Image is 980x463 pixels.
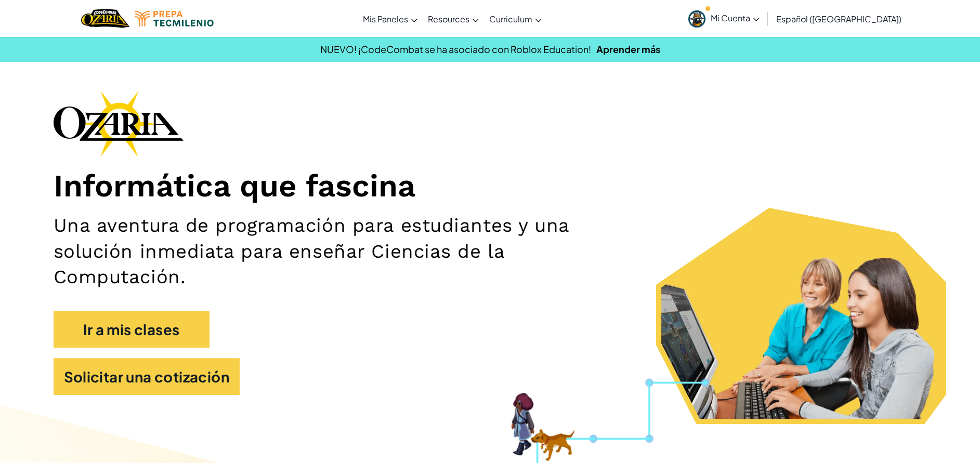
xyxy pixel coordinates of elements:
img: Home [81,8,129,29]
a: Mi Cuenta [683,2,765,35]
span: NUEVO! ¡CodeCombat se ha asociado con Roblox Education! [320,43,591,55]
span: Curriculum [489,14,532,24]
a: Resources [423,5,484,33]
a: Curriculum [484,5,547,33]
img: Tecmilenio logo [135,11,214,27]
a: Aprender más [596,43,660,55]
span: Resources [428,14,469,24]
img: Ozaria branding logo [54,90,184,157]
a: Mis Paneles [358,5,423,33]
a: Solicitar una cotización [54,358,240,395]
h1: Informática que fascina [54,167,927,205]
a: Ir a mis clases [54,311,210,348]
img: avatar [688,10,705,28]
a: Español ([GEOGRAPHIC_DATA]) [771,5,907,33]
a: Ozaria by CodeCombat logo [81,8,129,29]
h2: Una aventura de programación para estudiantes y una solución inmediata para enseñar Ciencias de l... [54,213,639,289]
span: Mi Cuenta [711,12,760,23]
span: Mis Paneles [363,14,408,24]
span: Español ([GEOGRAPHIC_DATA]) [776,14,901,24]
